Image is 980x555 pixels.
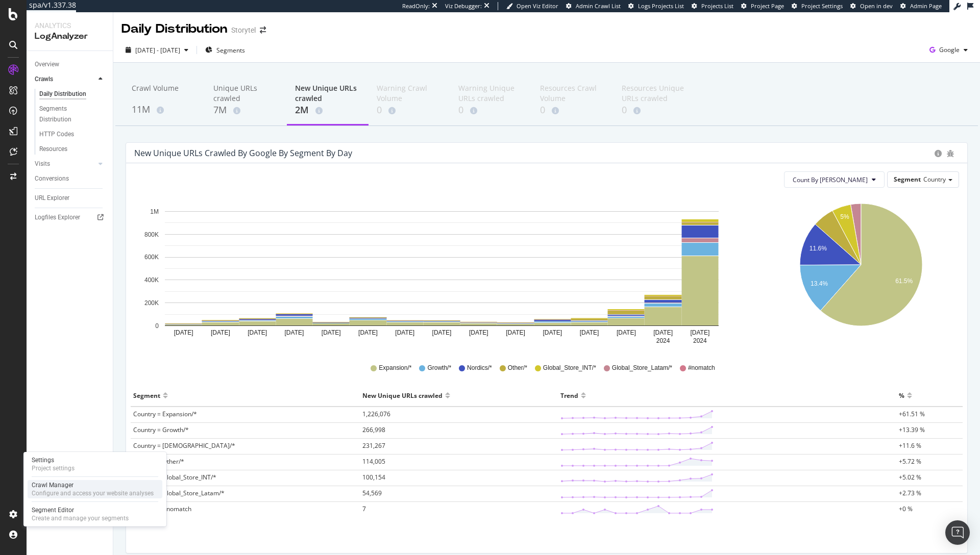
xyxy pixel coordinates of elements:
[322,329,341,336] text: [DATE]
[899,457,921,466] span: +5.72 %
[793,175,868,184] span: Count By Day
[231,25,256,35] div: Storytel
[617,329,636,336] text: [DATE]
[201,42,249,58] button: Segments
[28,480,162,498] a: Crawl ManagerConfigure and access your website analyses
[622,104,687,117] div: 0
[362,441,385,450] span: 231,267
[35,193,106,204] a: URL Explorer
[216,46,245,55] span: Segments
[28,455,162,473] a: SettingsProject settings
[39,89,86,99] div: Daily Distribution
[506,2,558,10] a: Open Viz Editor
[939,45,960,54] span: Google
[35,31,105,42] div: LogAnalyzer
[211,329,230,336] text: [DATE]
[622,83,687,104] div: Resources Unique URLs crawled
[895,277,913,285] text: 61.5%
[576,2,621,10] span: Admin Crawl List
[899,473,921,482] span: +5.02 %
[39,104,106,125] a: Segments Distribution
[32,514,129,522] div: Create and manage your segments
[612,364,672,372] span: Global_Store_Latam/*
[402,2,430,10] div: ReadOnly:
[809,245,826,253] text: 11.6%
[35,193,69,204] div: URL Explorer
[362,425,385,434] span: 266,998
[35,212,106,223] a: Logfiles Explorer
[894,175,921,184] span: Segment
[899,504,913,513] span: +0 %
[39,104,96,125] div: Segments Distribution
[133,410,197,418] span: Country = Expansion/*
[144,231,159,238] text: 800K
[155,322,159,330] text: 0
[792,2,843,10] a: Project Settings
[362,504,366,513] span: 7
[850,2,893,10] a: Open in dev
[358,329,378,336] text: [DATE]
[638,2,684,10] span: Logs Projects List
[295,104,360,117] div: 2M
[580,329,599,336] text: [DATE]
[260,27,266,34] div: arrow-right-arrow-left
[899,410,925,418] span: +61.51 %
[213,104,279,117] div: 7M
[899,441,921,450] span: +11.6 %
[35,59,106,70] a: Overview
[741,2,784,10] a: Project Page
[133,489,225,497] span: Country = Global_Store_Latam/*
[35,212,80,223] div: Logfiles Explorer
[35,74,53,85] div: Crawls
[362,410,390,418] span: 1,226,076
[458,104,524,117] div: 0
[362,457,385,466] span: 114,005
[469,329,488,336] text: [DATE]
[543,329,562,336] text: [DATE]
[135,46,180,55] span: [DATE] - [DATE]
[39,129,74,140] div: HTTP Codes
[628,2,684,10] a: Logs Projects List
[910,2,942,10] span: Admin Page
[801,2,843,10] span: Project Settings
[32,506,129,514] div: Segment Editor
[39,89,106,99] a: Daily Distribution
[32,489,154,497] div: Configure and access your website analyses
[899,387,904,403] div: %
[692,2,733,10] a: Projects List
[35,173,69,184] div: Conversions
[467,364,492,372] span: Nordics/*
[144,299,159,307] text: 200K
[445,2,482,10] div: Viz Debugger:
[458,83,524,104] div: Warning Unique URLs crawled
[134,148,352,158] div: New Unique URLs crawled by google by Segment by Day
[133,387,160,403] div: Segment
[32,481,154,489] div: Crawl Manager
[377,83,442,104] div: Warning Crawl Volume
[213,83,279,104] div: Unique URLs crawled
[132,83,197,103] div: Crawl Volume
[690,329,709,336] text: [DATE]
[688,364,715,372] span: #nomatch
[900,2,942,10] a: Admin Page
[923,175,946,184] span: Country
[693,337,707,344] text: 2024
[133,441,235,450] span: Country = [DEMOGRAPHIC_DATA]/*
[860,2,893,10] span: Open in dev
[765,196,958,349] div: A chart.
[362,387,443,403] div: New Unique URLs crawled
[133,473,216,482] span: Country = Global_Store_INT/*
[32,456,75,464] div: Settings
[35,20,105,31] div: Analytics
[945,520,970,545] div: Open Intercom Messenger
[935,150,942,157] div: circle-info
[566,2,621,10] a: Admin Crawl List
[295,83,360,104] div: New Unique URLs crawled
[144,276,159,284] text: 400K
[144,254,159,261] text: 600K
[39,129,106,140] a: HTTP Codes
[784,171,885,188] button: Count By [PERSON_NAME]
[35,159,50,169] div: Visits
[899,489,921,497] span: +2.73 %
[925,42,972,58] button: Google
